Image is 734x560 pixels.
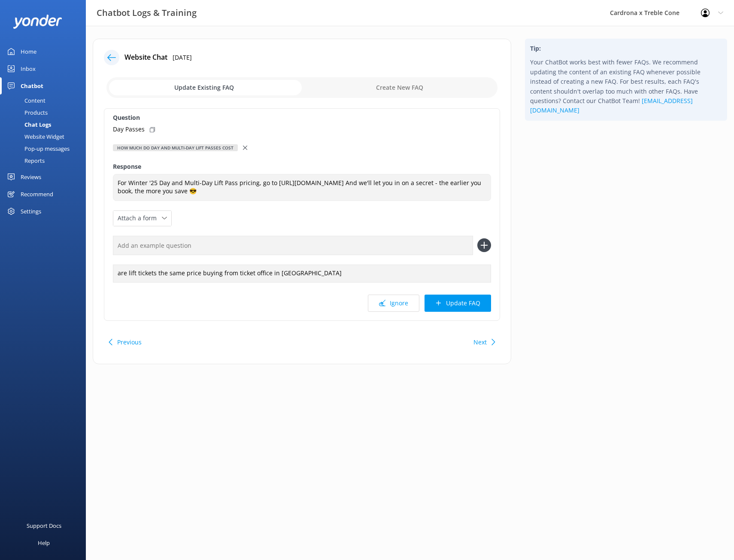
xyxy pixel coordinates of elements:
input: Add an example question [113,236,473,255]
div: Settings [21,203,41,220]
a: Content [5,94,86,107]
div: Reviews [21,168,41,186]
div: Pop-up messages [5,143,70,155]
button: Next [473,334,487,351]
div: Reports [5,155,45,167]
div: Website Widget [5,131,64,143]
p: Day Passes [113,125,145,134]
div: Help [38,534,50,551]
button: Previous [117,334,142,351]
span: Attach a form [118,213,162,223]
div: Products [5,107,48,119]
a: Chat Logs [5,119,86,131]
a: Products [5,107,86,119]
div: Home [21,43,36,60]
div: are lift tickets the same price buying from ticket office in [GEOGRAPHIC_DATA] [113,265,491,283]
h4: Tip: [530,44,722,53]
h3: Chatbot Logs & Training [97,6,197,20]
div: Recommend [21,186,53,203]
label: Question [113,113,491,122]
div: Support Docs [27,517,61,534]
div: Chatbot [21,77,43,94]
div: How much do Day and Multi-Day Lift Passes cost [113,144,238,151]
p: [DATE] [173,53,192,62]
textarea: For Winter '25 Day and Multi-Day Lift Pass pricing, go to [URL][DOMAIN_NAME] And we'll let you in... [113,174,491,201]
label: Response [113,162,491,171]
div: Inbox [21,60,36,77]
a: Website Widget [5,131,86,143]
p: Your ChatBot works best with fewer FAQs. We recommend updating the content of an existing FAQ whe... [530,58,722,115]
a: Pop-up messages [5,143,86,155]
button: Update FAQ [425,295,491,312]
a: Reports [5,155,86,167]
div: Content [5,94,45,107]
img: yonder-white-logo.png [13,15,62,29]
div: Chat Logs [5,119,51,131]
button: Ignore [368,295,419,312]
h4: Website Chat [124,52,167,63]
